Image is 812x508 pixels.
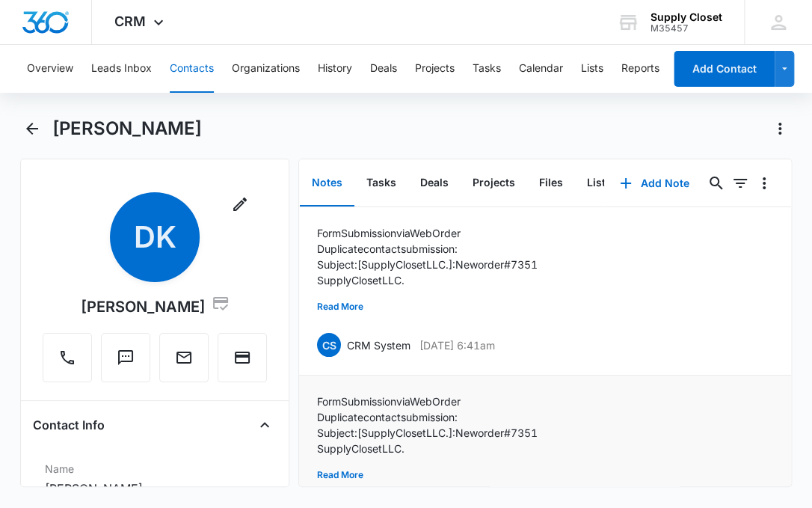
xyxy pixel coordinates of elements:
button: Organizations [232,45,300,93]
button: Text [101,333,150,382]
button: Notes [300,160,354,206]
button: Tasks [473,45,501,93]
a: Text [101,356,150,369]
div: Name[PERSON_NAME] [33,455,277,504]
button: Reports [621,45,659,93]
span: DK [110,192,200,282]
div: account id [650,23,722,34]
button: Lists [575,160,624,206]
h1: [PERSON_NAME] [52,117,202,140]
button: Email [159,333,209,382]
span: CRM [114,13,146,29]
button: Add Contact [674,51,775,87]
div: [PERSON_NAME] [81,294,230,318]
button: Overview [27,45,73,93]
button: Add Note [605,165,704,201]
a: Email [159,356,209,369]
div: account name [650,11,722,23]
button: Charge [218,333,267,382]
a: Call [43,356,92,369]
button: Read More [317,461,363,489]
span: CS [317,333,341,357]
dd: [PERSON_NAME] [45,480,265,498]
a: Charge [218,356,267,369]
button: Files [527,160,575,206]
button: Leads Inbox [91,45,152,93]
button: Tasks [354,160,408,206]
button: Deals [408,160,461,206]
button: Call [43,333,92,382]
button: Projects [415,45,455,93]
button: Actions [768,117,792,141]
label: Name [45,461,265,477]
button: Close [253,413,277,437]
button: Overflow Menu [752,171,776,195]
button: Read More [317,293,363,321]
button: Contacts [170,45,214,93]
button: Projects [461,160,527,206]
p: CRM System [347,337,410,353]
button: Filters [728,171,752,195]
h4: Contact Info [33,416,105,434]
button: Lists [581,45,603,93]
button: Search... [704,171,728,195]
button: Calendar [519,45,563,93]
button: Deals [370,45,397,93]
p: [DATE] 6:41am [419,337,495,353]
button: History [318,45,352,93]
button: Back [20,117,43,141]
